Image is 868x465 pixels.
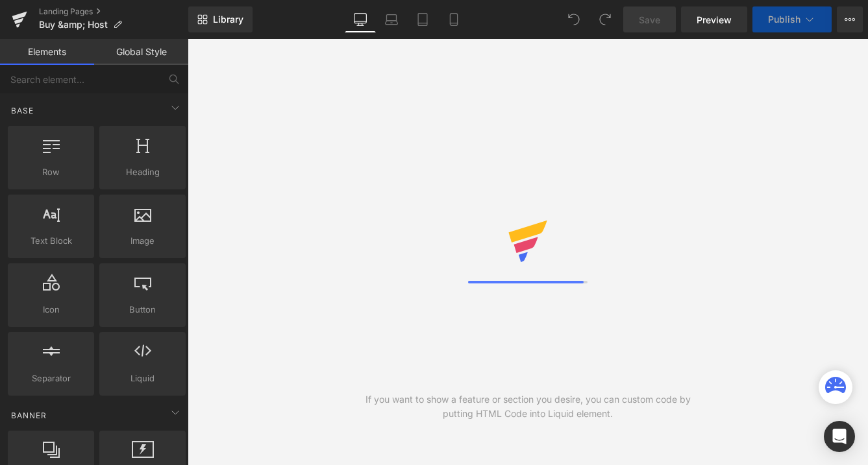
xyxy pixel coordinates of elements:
[438,6,469,32] a: Mobile
[12,303,90,316] span: Icon
[697,13,732,27] span: Preview
[39,6,188,17] a: Landing Pages
[94,39,188,65] a: Global Style
[103,165,182,179] span: Heading
[407,6,438,32] a: Tablet
[213,14,243,25] span: Library
[837,6,863,32] button: More
[358,392,698,421] div: If you want to show a feature or section you desire, you can custom code by putting HTML Code int...
[592,6,618,32] button: Redo
[561,6,587,32] button: Undo
[12,372,90,385] span: Separator
[824,421,855,452] div: Open Intercom Messenger
[752,6,832,32] button: Publish
[103,303,182,316] span: Button
[376,6,407,32] a: Laptop
[103,372,182,385] span: Liquid
[39,19,108,30] span: Buy &amp; Host
[10,104,35,117] span: Base
[12,165,90,179] span: Row
[768,14,800,25] span: Publish
[103,234,182,248] span: Image
[345,6,376,32] a: Desktop
[12,234,90,248] span: Text Block
[10,409,48,422] span: Banner
[681,6,747,32] a: Preview
[188,6,253,32] a: New Library
[639,13,660,27] span: Save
